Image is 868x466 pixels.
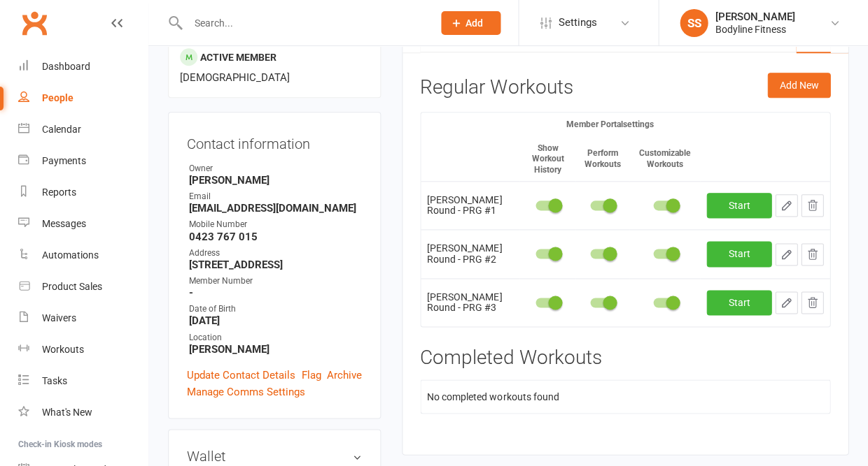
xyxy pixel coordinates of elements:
small: Member Portal settings [566,119,654,129]
a: Product Sales [18,271,148,303]
strong: [DATE] [189,314,362,327]
a: Payments [18,145,148,177]
div: Waivers [42,312,76,323]
a: Waivers [18,303,148,334]
span: [DEMOGRAPHIC_DATA] [180,71,290,84]
div: People [42,92,73,103]
a: Workouts [18,334,148,365]
strong: [STREET_ADDRESS] [189,259,362,271]
a: Start [706,290,771,315]
a: Clubworx [17,6,52,41]
div: Mobile Number [189,218,362,231]
a: Dashboard [18,51,148,82]
h3: Wallet [187,448,362,463]
a: Start [706,241,771,266]
input: Search... [183,13,423,33]
div: Location [189,330,362,344]
a: Start [706,193,771,218]
div: Owner [189,162,362,175]
a: Messages [18,208,148,240]
div: [PERSON_NAME] [715,10,794,23]
div: Automations [42,249,99,261]
button: Add New [767,73,830,98]
td: [PERSON_NAME] Round - PRG #3 [421,278,519,326]
small: Perform Workouts [584,148,620,168]
a: Manage Comms Settings [187,383,305,400]
span: Active member [200,51,276,62]
a: Reports [18,177,148,208]
strong: [PERSON_NAME] [189,342,362,355]
td: [PERSON_NAME] Round - PRG #2 [421,229,519,277]
a: What's New [18,397,148,428]
div: Bodyline Fitness [715,23,794,36]
div: Payments [42,155,86,166]
td: [PERSON_NAME] Round - PRG #1 [421,181,519,229]
strong: - [189,286,362,299]
div: SS [680,9,708,37]
a: Flag [302,366,321,383]
div: Product Sales [42,281,102,292]
div: What's New [42,407,92,418]
a: Calendar [18,114,148,145]
strong: [EMAIL_ADDRESS][DOMAIN_NAME] [189,202,362,214]
div: Email [189,190,362,203]
div: Calendar [42,124,81,135]
strong: 0423 767 015 [189,231,362,243]
h3: Contact information [187,131,362,152]
div: Messages [42,218,86,229]
div: Date of Birth [189,303,362,316]
a: People [18,82,148,114]
strong: [PERSON_NAME] [189,174,362,187]
a: Update Contact Details [187,366,295,383]
div: Member Number [189,275,362,288]
td: No completed workouts found [421,379,829,413]
small: Show Workout History [531,143,563,175]
a: Archive [327,366,362,383]
small: Customizable Workouts [639,148,691,168]
div: Workouts [42,344,84,355]
a: Automations [18,240,148,271]
button: Add [441,11,500,35]
a: Tasks [18,365,148,397]
div: Tasks [42,375,67,386]
h3: Regular Workouts [420,77,573,99]
div: Dashboard [42,61,90,72]
h3: Completed Workouts [420,347,830,368]
div: Reports [42,187,76,198]
span: Add [465,17,483,29]
span: Settings [558,7,596,38]
div: Address [189,247,362,260]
